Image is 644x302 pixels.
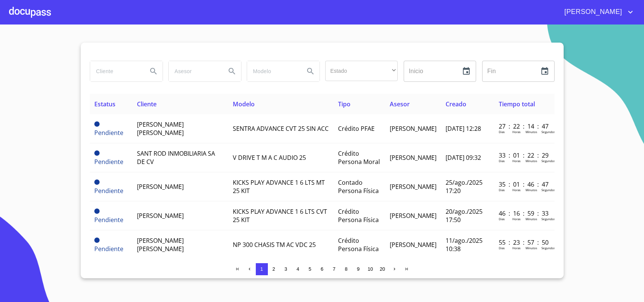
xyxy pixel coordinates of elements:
span: Crédito Persona Moral [338,149,380,166]
p: Minutos [526,159,537,163]
p: Horas [512,246,521,250]
span: Contado Persona Física [338,178,379,195]
span: Modelo [233,100,255,108]
button: 6 [316,263,328,275]
p: 33 : 01 : 22 : 29 [499,151,550,159]
span: [PERSON_NAME] [390,182,437,191]
span: Tiempo total [499,100,535,108]
span: 6 [321,266,323,272]
p: Horas [512,159,521,163]
span: Pendiente [94,208,100,214]
span: 25/ago./2025 17:20 [446,178,483,195]
p: Segundos [541,130,555,134]
span: 10 [367,266,373,272]
span: 20 [380,266,385,272]
p: Dias [499,130,505,134]
p: Minutos [526,130,537,134]
button: 4 [292,263,304,275]
p: Horas [512,188,521,192]
span: 3 [284,266,287,272]
span: Tipo [338,100,350,108]
p: Horas [512,130,521,134]
span: [DATE] 12:28 [446,124,481,133]
span: Crédito Persona Física [338,207,379,224]
p: 46 : 16 : 59 : 33 [499,209,550,218]
span: Cliente [137,100,157,108]
p: 35 : 01 : 46 : 47 [499,180,550,189]
p: 27 : 22 : 14 : 47 [499,122,550,130]
span: [PERSON_NAME] [559,6,626,18]
span: 8 [345,266,347,272]
span: [DATE] 09:32 [446,153,481,162]
button: 20 [377,263,389,275]
span: Pendiente [94,179,100,185]
p: Dias [499,217,505,221]
span: 7 [333,266,335,272]
button: 1 [256,263,268,275]
span: SANT ROD INMOBILIARIA SA DE CV [137,149,215,166]
p: Horas [512,217,521,221]
p: Minutos [526,246,537,250]
span: Pendiente [94,150,100,156]
span: Pendiente [94,187,123,195]
span: 20/ago./2025 17:50 [446,207,483,224]
button: 7 [328,263,340,275]
span: Creado [446,100,466,108]
span: 1 [260,266,263,272]
p: 55 : 23 : 57 : 50 [499,238,550,247]
span: 2 [272,266,275,272]
span: [PERSON_NAME] [390,212,437,220]
span: Estatus [94,100,115,108]
span: NP 300 CHASIS TM AC VDC 25 [233,241,316,249]
p: Minutos [526,188,537,192]
p: Segundos [541,217,555,221]
p: Dias [499,159,505,163]
span: 9 [357,266,360,272]
span: 11/ago./2025 10:38 [446,236,483,253]
span: Crédito PFAE [338,124,375,133]
button: 2 [268,263,280,275]
p: Dias [499,188,505,192]
div: ​ [325,61,398,81]
span: [PERSON_NAME] [PERSON_NAME] [137,120,184,137]
span: [PERSON_NAME] [390,124,437,133]
button: 8 [340,263,352,275]
p: Minutos [526,217,537,221]
span: Pendiente [94,216,123,224]
span: KICKS PLAY ADVANCE 1 6 LTS CVT 25 KIT [233,207,327,224]
span: V DRIVE T M A C AUDIO 25 [233,153,306,162]
button: 9 [352,263,364,275]
button: 10 [364,263,377,275]
button: account of current user [559,6,635,18]
button: 3 [280,263,292,275]
input: search [169,61,220,81]
span: [PERSON_NAME] [390,241,437,249]
span: KICKS PLAY ADVANCE 1 6 LTS MT 25 KIT [233,178,325,195]
p: Segundos [541,246,555,250]
span: [PERSON_NAME] [PERSON_NAME] [137,236,184,253]
button: Search [144,62,163,80]
span: 4 [297,266,299,272]
span: Pendiente [94,129,123,137]
input: search [90,61,141,81]
span: [PERSON_NAME] [390,153,437,162]
p: Segundos [541,188,555,192]
span: 5 [309,266,311,272]
span: [PERSON_NAME] [137,212,184,220]
input: search [247,61,298,81]
span: Pendiente [94,245,123,253]
p: Dias [499,246,505,250]
span: SENTRA ADVANCE CVT 25 SIN ACC [233,124,329,133]
span: Asesor [390,100,410,108]
span: [PERSON_NAME] [137,182,184,191]
span: Crédito Persona Física [338,236,379,253]
span: Pendiente [94,238,100,243]
button: Search [301,62,320,80]
span: Pendiente [94,158,123,166]
p: Segundos [541,159,555,163]
button: 5 [304,263,316,275]
button: Search [223,62,241,80]
span: Pendiente [94,121,100,127]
